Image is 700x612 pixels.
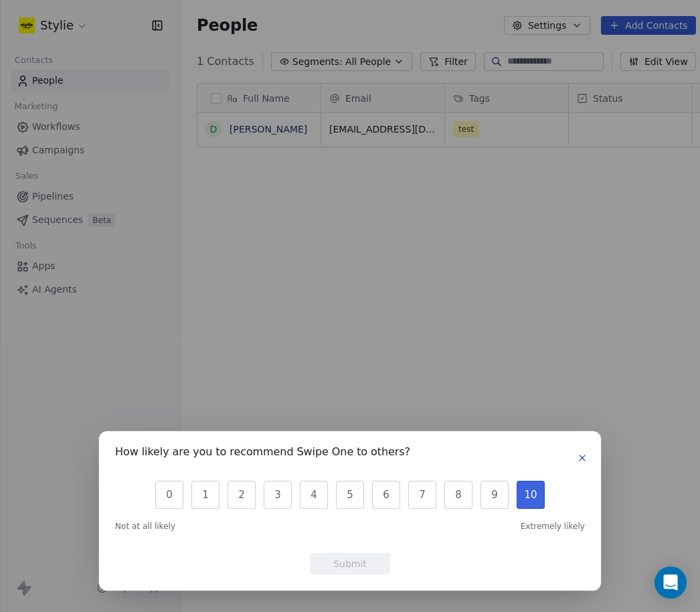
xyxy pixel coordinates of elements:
h1: How likely are you to recommend Swipe One to others? [115,447,410,461]
button: 1 [191,481,220,509]
button: 6 [372,481,400,509]
button: 10 [517,481,545,509]
button: Submit [310,553,390,575]
button: 5 [336,481,364,509]
button: 2 [228,481,256,509]
button: 7 [408,481,436,509]
button: 0 [155,481,183,509]
button: 3 [264,481,292,509]
button: 9 [480,481,509,509]
button: 4 [300,481,328,509]
span: Extremely likely [521,521,585,532]
span: Not at all likely [115,521,175,532]
button: 8 [444,481,472,509]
